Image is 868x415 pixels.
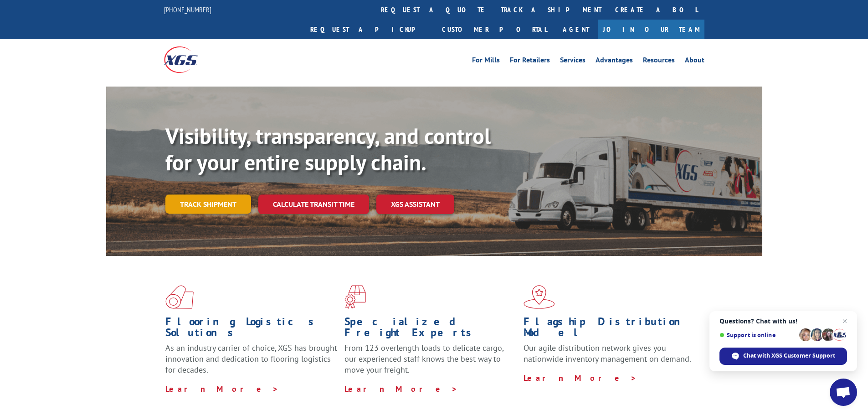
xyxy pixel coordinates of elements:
span: Chat with XGS Customer Support [743,352,835,360]
a: Request a pickup [303,20,435,39]
a: For Mills [472,56,500,67]
a: Agent [554,20,598,39]
span: Support is online [719,332,796,338]
span: Questions? Chat with us! [719,318,847,325]
a: XGS ASSISTANT [376,195,454,214]
a: Calculate transit time [258,195,369,214]
img: xgs-icon-focused-on-flooring-red [344,285,366,309]
b: Visibility, transparency, and control for your entire supply chain. [165,122,491,176]
span: Chat with XGS Customer Support [719,348,847,365]
a: [PHONE_NUMBER] [164,5,211,14]
a: Services [560,56,586,67]
a: Advantages [596,56,633,67]
img: xgs-icon-flagship-distribution-model-red [524,285,555,309]
p: From 123 overlength loads to delicate cargo, our experienced staff knows the best way to move you... [344,343,517,383]
h1: Flooring Logistics Solutions [165,316,338,343]
a: Resources [643,56,675,67]
h1: Specialized Freight Experts [344,316,517,343]
img: xgs-icon-total-supply-chain-intelligence-red [165,285,194,309]
a: Join Our Team [598,20,704,39]
a: Open chat [830,379,857,406]
a: About [685,56,704,67]
span: As an industry carrier of choice, XGS has brought innovation and dedication to flooring logistics... [165,343,337,375]
a: Track shipment [165,195,251,214]
span: Our agile distribution network gives you nationwide inventory management on demand. [524,343,691,364]
a: For Retailers [510,56,550,67]
a: Learn More > [165,384,279,394]
a: Learn More > [344,384,458,394]
a: Customer Portal [435,20,554,39]
a: Learn More > [524,373,637,383]
h1: Flagship Distribution Model [524,316,696,343]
